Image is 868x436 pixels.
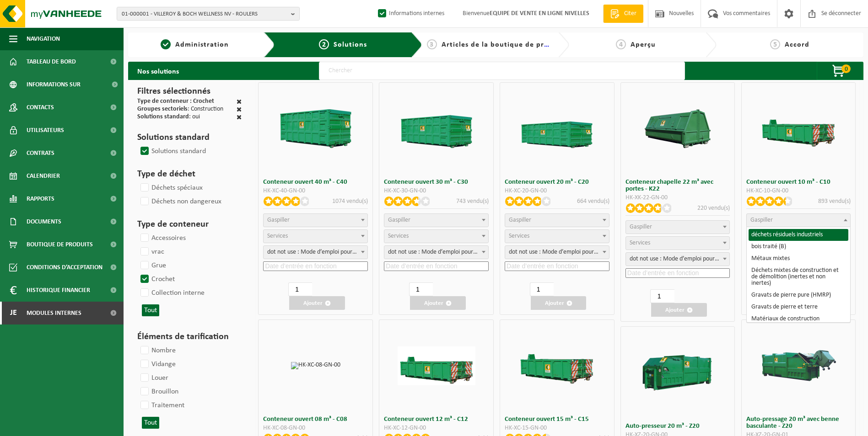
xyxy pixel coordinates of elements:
[721,39,859,50] a: 5Accord
[27,165,60,187] span: Calendrier
[650,289,674,303] input: 1
[427,39,437,49] span: 3
[651,303,707,317] button: Ajouter
[574,39,698,50] a: 4Aperçu
[139,181,203,195] label: Déchets spéciaux
[27,73,106,96] span: Informations sur l’entreprise
[388,217,410,223] span: Gaspiller
[137,98,214,105] span: Type de conteneur : Crochet
[27,302,81,324] span: Modules internes
[267,217,290,223] span: Gaspiller
[27,50,76,73] span: Tableau de bord
[749,301,849,313] li: Gravats de pierre et terre
[161,39,171,49] span: 1
[27,96,54,119] span: Contacts
[137,167,242,181] h3: Type de déchet
[384,179,489,186] h3: Conteneur ouvert 30 m³ - C30
[137,113,189,120] span: Solutions standard
[398,109,475,148] img: HK-XC-30-GN-00
[175,41,229,48] span: Administration
[818,197,851,206] p: 893 vendu(s)
[697,203,730,213] p: 220 vendu(s)
[490,10,589,17] strong: EQUIPE DE VENTE EN LIGNE NIVELLES
[139,344,176,357] label: Nombre
[139,259,166,272] label: Grue
[139,357,176,371] label: Vidange
[626,253,730,266] span: dot not use : Manual voor MyVanheede
[518,346,596,385] img: HK-XC-15-GN-00
[27,256,102,279] span: Conditions d’acceptation
[139,245,164,259] label: vrac
[630,223,652,230] span: Gaspiller
[505,416,609,423] h3: Conteneur ouvert 15 m³ - C15
[530,282,554,296] input: 1
[332,197,368,206] p: 1074 vendu(s)
[139,231,186,245] label: Accessoires
[630,239,650,246] span: Services
[398,346,475,385] img: HK-XC-12-GN-00
[639,334,717,411] img: HK-XZ-20-GN-00
[142,417,159,429] button: Tout
[616,39,626,49] span: 4
[139,144,206,158] label: Solutions standard
[334,41,367,48] span: Solutions
[665,307,685,313] font: Ajouter
[137,106,223,114] div: : Construction
[577,197,609,206] p: 664 vendu(s)
[603,5,643,23] a: Citer
[531,296,587,310] button: Ajouter
[139,385,178,399] label: Brouillon
[750,217,773,223] span: Gaspiller
[639,109,717,148] img: HK-XK-22-GN-00
[424,300,443,306] font: Ajouter
[384,261,489,271] input: Date d’entrée en fonction
[142,304,159,316] button: Tout
[27,187,54,210] span: Rapports
[122,7,287,21] span: 01-000001 - VILLEROY & BOCH WELLNESS NV - ROULERS
[760,109,837,148] img: HK-XC-10-GN-00
[760,346,837,385] img: HK-XZ-20-GN-01
[288,282,312,296] input: 1
[505,179,609,186] h3: Conteneur ouvert 20 m³ - C20
[27,233,93,256] span: Boutique de produits
[746,179,851,186] h3: Conteneur ouvert 10 m³ - C10
[376,7,444,21] label: Informations internes
[749,289,849,301] li: Gravats de pierre pure (HMRP)
[263,245,368,259] span: dot not use : Manual voor MyVanheede
[9,302,17,324] span: Je
[137,114,200,122] div: : oui
[622,9,639,18] span: Citer
[749,265,849,289] li: Déchets mixtes de construction et de démolition (inertes et non inertes)
[267,233,288,239] span: Services
[749,241,849,253] li: bois traité (B)
[749,313,849,338] li: Matériaux de construction contenant de l’amiante liés au ciment (collés)
[263,179,368,186] h3: Conteneur ouvert 40 m³ - C40
[139,195,221,208] label: Déchets non dangereux
[277,109,355,148] img: HK-XC-40-GN-00
[388,233,409,239] span: Services
[263,188,368,194] div: HK-XC-40-GN-00
[625,268,730,278] input: Date d’entrée en fonction
[509,233,529,239] span: Services
[509,217,531,223] span: Gaspiller
[545,300,564,306] font: Ajouter
[384,246,488,259] span: dot not use : Manual voor MyVanheede
[137,106,188,112] span: Groupes sectoriels
[263,261,368,271] input: Date d’entrée en fonction
[137,85,242,98] h3: Filtres sélectionnés
[264,246,367,259] span: dot not use : Manual voor MyVanheede
[505,425,609,431] div: HK-XC-15-GN-00
[625,195,730,201] div: HK-XK-22-GN-00
[139,286,205,300] label: Collection interne
[319,62,685,80] input: Chercher
[409,282,433,296] input: 1
[282,39,404,50] a: 2Solutions
[625,423,730,430] h3: Auto-presseur 20 m³ - Z20
[625,179,730,192] h3: Conteneur chapelle 22 m³ avec portes - K22
[518,109,596,148] img: HK-XC-20-GN-00
[384,425,489,431] div: HK-XC-12-GN-00
[442,41,566,48] span: Articles de la boutique de produits
[139,272,175,286] label: Crochet
[319,39,329,49] span: 2
[505,261,609,271] input: Date d’entrée en fonction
